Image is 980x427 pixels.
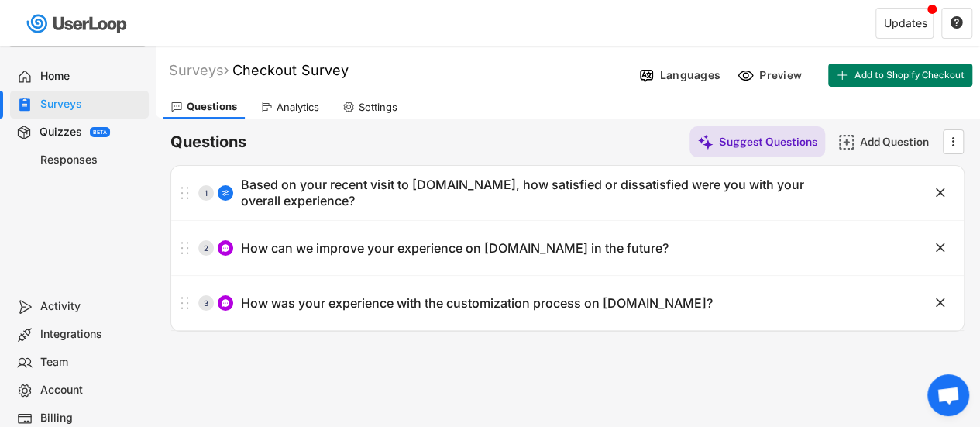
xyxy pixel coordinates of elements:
[241,295,713,312] div: How was your experience with the customization process on [DOMAIN_NAME]?
[359,101,397,114] div: Settings
[950,16,964,30] button: 
[221,188,230,198] img: AdjustIcon.svg
[828,64,972,87] button: Add to Shopify Checkout
[277,101,319,114] div: Analytics
[951,15,963,29] text: 
[927,374,969,416] div: Open chat
[854,71,965,80] span: Add to Shopify Checkout
[40,383,143,398] div: Account
[187,100,237,113] div: Questions
[933,295,948,311] button: 
[936,239,945,256] text: 
[40,153,143,167] div: Responses
[23,8,132,40] img: userloop-logo-01.svg
[638,67,655,84] img: Language%20Icon.svg
[241,177,813,209] div: Based on your recent visit to [DOMAIN_NAME], how satisfied or dissatisfied were you with your ove...
[241,240,669,257] div: How can we improve your experience on [DOMAIN_NAME] in the future?
[198,299,214,307] div: 3
[860,135,937,149] div: Add Question
[952,133,955,150] text: 
[945,130,961,153] button: 
[838,134,854,150] img: AddMajor.svg
[40,411,143,425] div: Billing
[221,243,230,253] img: ConversationMinor.svg
[40,69,143,84] div: Home
[221,298,230,308] img: ConversationMinor.svg
[40,299,143,314] div: Activity
[884,18,927,29] div: Updates
[170,132,246,153] h6: Questions
[40,97,143,112] div: Surveys
[40,125,82,139] div: Quizzes
[40,327,143,342] div: Integrations
[232,62,349,78] font: Checkout Survey
[933,185,948,201] button: 
[660,68,720,82] div: Languages
[198,189,214,197] div: 1
[697,134,714,150] img: MagicMajor%20%28Purple%29.svg
[936,294,945,311] text: 
[933,240,948,256] button: 
[719,135,817,149] div: Suggest Questions
[759,68,806,82] div: Preview
[93,129,107,135] div: BETA
[169,61,229,79] div: Surveys
[198,244,214,252] div: 2
[936,184,945,201] text: 
[40,355,143,370] div: Team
